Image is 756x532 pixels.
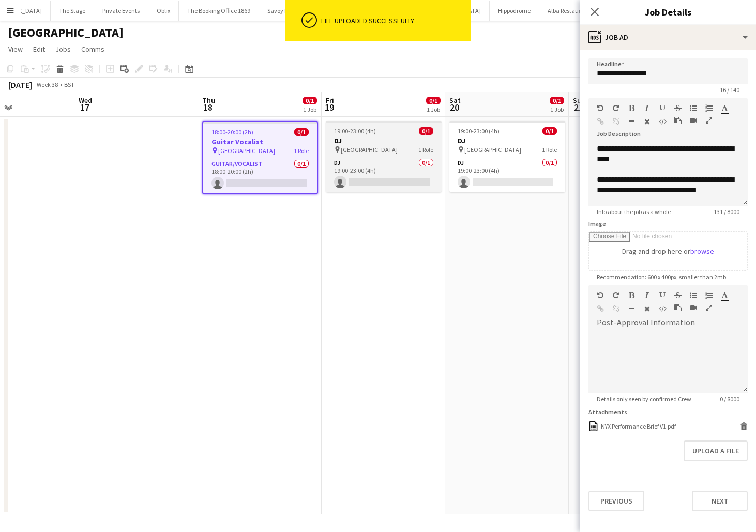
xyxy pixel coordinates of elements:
[64,81,74,88] div: BST
[643,291,651,299] button: Italic
[418,146,433,154] span: 1 Role
[449,136,565,145] h3: DJ
[490,1,539,21] button: Hippodrome
[692,491,748,511] button: Next
[326,96,334,105] span: Fri
[674,291,682,299] button: Strikethrough
[324,101,334,113] span: 19
[81,44,104,54] span: Comms
[643,117,651,126] button: Clear Formatting
[628,305,635,313] button: Horizontal Line
[202,96,215,105] span: Thu
[8,25,124,40] h1: [GEOGRAPHIC_DATA]
[341,146,398,154] span: [GEOGRAPHIC_DATA]
[588,491,644,511] button: Previous
[612,291,619,299] button: Redo
[705,208,748,216] span: 131 / 8000
[674,104,682,112] button: Strikethrough
[597,291,604,299] button: Undo
[705,303,713,312] button: Fullscreen
[571,101,585,113] span: 21
[659,291,666,299] button: Underline
[588,408,627,416] label: Attachments
[202,121,318,194] app-job-card: 18:00-20:00 (2h)0/1Guitar Vocalist [GEOGRAPHIC_DATA]1 RoleGuitar/Vocalist0/118:00-20:00 (2h)
[426,97,441,104] span: 0/1
[448,101,461,113] span: 20
[597,104,604,112] button: Undo
[148,1,179,21] button: Oblix
[539,1,599,21] button: Alba Restaurant
[721,291,728,299] button: Text Color
[712,86,748,94] span: 16 / 140
[449,121,565,192] app-job-card: 19:00-23:00 (4h)0/1DJ [GEOGRAPHIC_DATA]1 RoleDJ0/119:00-23:00 (4h)
[201,101,215,113] span: 18
[684,440,748,461] button: Upload a file
[628,291,635,299] button: Bold
[659,104,666,112] button: Underline
[690,303,697,312] button: Insert video
[419,127,433,135] span: 0/1
[326,121,442,192] div: 19:00-23:00 (4h)0/1DJ [GEOGRAPHIC_DATA]1 RoleDJ0/119:00-23:00 (4h)
[33,44,45,54] span: Edit
[179,1,259,21] button: The Booking Office 1869
[303,97,317,104] span: 0/1
[628,117,635,126] button: Horizontal Line
[449,157,565,192] app-card-role: DJ0/119:00-23:00 (4h)
[334,127,376,135] span: 19:00-23:00 (4h)
[690,116,697,125] button: Insert video
[259,1,326,21] button: Savoy Beaufort Bar
[550,97,564,104] span: 0/1
[580,25,756,50] div: Job Ad
[588,208,679,216] span: Info about the job as a whole
[203,158,317,193] app-card-role: Guitar/Vocalist0/118:00-20:00 (2h)
[77,42,109,56] a: Comms
[203,137,317,146] h3: Guitar Vocalist
[588,273,734,281] span: Recommendation: 600 x 400px, smaller than 2mb
[690,104,697,112] button: Unordered List
[601,422,676,430] div: NYX Performance Brief V1.pdf
[628,104,635,112] button: Bold
[427,105,440,113] div: 1 Job
[326,157,442,192] app-card-role: DJ0/119:00-23:00 (4h)
[542,146,557,154] span: 1 Role
[79,96,92,105] span: Wed
[659,305,666,313] button: HTML Code
[218,147,275,155] span: [GEOGRAPHIC_DATA]
[326,136,442,145] h3: DJ
[449,96,461,105] span: Sat
[464,146,521,154] span: [GEOGRAPHIC_DATA]
[705,104,713,112] button: Ordered List
[690,291,697,299] button: Unordered List
[705,116,713,125] button: Fullscreen
[29,42,49,56] a: Edit
[294,128,309,136] span: 0/1
[659,117,666,126] button: HTML Code
[674,303,682,312] button: Paste as plain text
[674,116,682,125] button: Paste as plain text
[51,42,75,56] a: Jobs
[8,44,23,54] span: View
[77,101,92,113] span: 17
[94,1,148,21] button: Private Events
[580,5,756,19] h3: Job Details
[303,105,316,113] div: 1 Job
[542,127,557,135] span: 0/1
[8,80,32,90] div: [DATE]
[51,1,94,21] button: The Stage
[721,104,728,112] button: Text Color
[321,16,467,25] div: File uploaded successfully
[55,44,71,54] span: Jobs
[34,81,60,88] span: Week 38
[550,105,564,113] div: 1 Job
[294,147,309,155] span: 1 Role
[712,395,748,403] span: 0 / 8000
[643,305,651,313] button: Clear Formatting
[211,128,253,136] span: 18:00-20:00 (2h)
[643,104,651,112] button: Italic
[573,96,585,105] span: Sun
[705,291,713,299] button: Ordered List
[458,127,500,135] span: 19:00-23:00 (4h)
[612,104,619,112] button: Redo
